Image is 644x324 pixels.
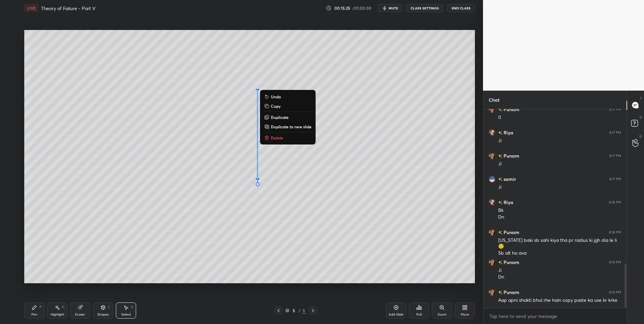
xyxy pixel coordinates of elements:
[609,177,621,181] div: 8:17 PM
[639,134,642,139] p: G
[609,130,621,134] div: 8:17 PM
[498,267,621,274] div: Ji
[489,259,495,265] img: ad9b1ca7378248a280ec44d6413dd476.jpg
[502,129,513,136] h6: Riya
[609,200,621,204] div: 8:18 PM
[502,106,519,113] h6: Punam
[291,309,297,313] div: 5
[271,124,312,129] p: Duplicate to new slide
[498,108,502,111] img: no-rating-badge.077c3623.svg
[498,207,621,214] div: Bk
[609,154,621,158] div: 8:17 PM
[75,313,85,316] div: Eraser
[489,199,495,205] img: 9a58a05a9ad6482a82cd9b5ca215b066.jpg
[62,305,64,309] div: H
[502,152,519,159] h6: Punam
[108,305,110,309] div: L
[489,175,495,182] img: c14c019b8a2646dab65fb16bba351c4d.jpg
[461,313,469,316] div: More
[489,229,495,235] img: ad9b1ca7378248a280ec44d6413dd476.jpg
[447,4,475,12] button: End Class
[263,113,313,121] button: Duplicate
[609,290,621,294] div: 8:22 PM
[389,6,398,10] span: mute
[131,305,133,309] div: S
[609,260,621,264] div: 8:19 PM
[263,93,313,101] button: Undo
[498,250,621,257] div: Sb glt ho gya
[389,313,404,316] div: Add Slide
[489,106,495,112] img: ad9b1ca7378248a280ec44d6413dd476.jpg
[271,94,281,99] p: Undo
[498,261,502,264] img: no-rating-badge.077c3623.svg
[31,313,37,316] div: Pen
[498,154,502,158] img: no-rating-badge.077c3623.svg
[378,4,402,12] button: mute
[498,237,621,250] div: [US_STATE] baki sb sahi kiya tha pr radius ki jgh dia le li😕
[498,291,502,294] img: no-rating-badge.077c3623.svg
[498,114,621,121] div: 0
[498,184,621,191] div: Ji
[498,297,621,304] div: Aap apni shakti bhul rhe hain copy paste ka use kr krke
[263,123,313,131] button: Duplicate to new slide
[498,201,502,204] img: no-rating-badge.077c3623.svg
[489,152,495,159] img: ad9b1ca7378248a280ec44d6413dd476.jpg
[502,259,519,266] h6: Punam
[483,91,505,109] p: Chat
[271,135,283,140] p: Delete
[263,102,313,110] button: Copy
[502,289,519,296] h6: Punam
[97,313,109,316] div: Shapes
[498,131,502,135] img: no-rating-badge.077c3623.svg
[498,231,502,234] img: no-rating-badge.077c3623.svg
[498,161,621,167] div: Ji
[416,313,422,316] div: Poll
[406,4,443,12] button: CLASS SETTINGS
[640,96,642,101] p: T
[502,199,513,206] h6: Riya
[609,107,621,111] div: 8:17 PM
[489,129,495,136] img: 9a58a05a9ad6482a82cd9b5ca215b066.jpg
[438,313,447,316] div: Zoom
[498,177,502,181] img: no-rating-badge.077c3623.svg
[41,5,95,11] h4: Theory of Failure - Part V
[502,175,516,183] h6: samir
[489,289,495,295] img: ad9b1ca7378248a280ec44d6413dd476.jpg
[483,109,626,308] div: grid
[640,115,642,120] p: D
[271,115,289,120] p: Duplicate
[498,214,621,221] div: Dn
[502,229,519,236] h6: Punam
[39,305,41,309] div: P
[299,309,301,313] div: /
[498,137,621,144] div: Ji
[51,313,64,316] div: Highlight
[302,307,306,314] div: 5
[271,103,281,109] p: Copy
[121,313,131,316] div: Select
[498,274,621,281] div: Dn
[24,4,38,12] div: LIVE
[263,134,313,142] button: Delete
[609,230,621,234] div: 8:18 PM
